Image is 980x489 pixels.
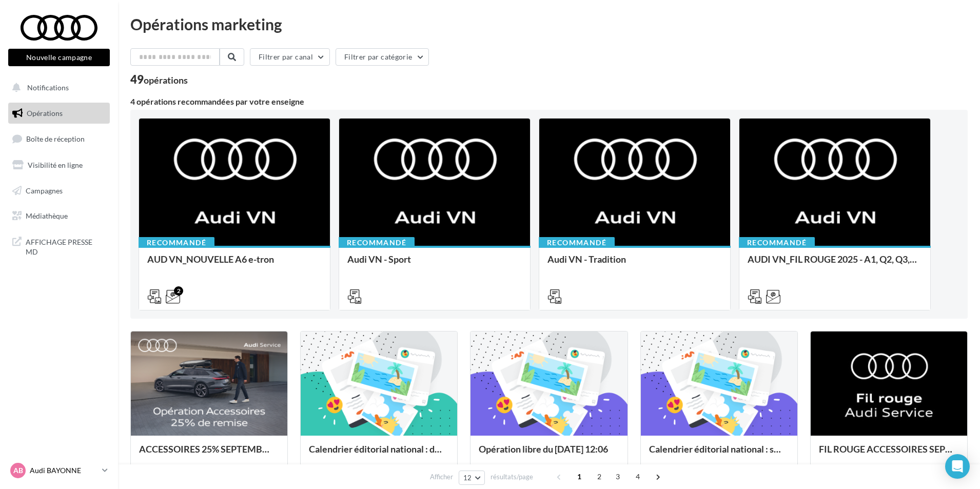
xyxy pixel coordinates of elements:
[571,468,587,485] span: 1
[6,154,112,176] a: Visibilité en ligne
[459,471,485,485] button: 12
[30,465,98,476] p: Audi BAYONNE
[6,180,112,202] a: Campagnes
[8,461,110,480] a: AB Audi BAYONNE
[28,161,83,169] span: Visibilité en ligne
[26,134,85,143] span: Boîte de réception
[174,286,183,296] div: 2
[130,74,188,85] div: 49
[339,237,415,248] div: Recommandé
[463,474,472,482] span: 12
[130,16,968,32] div: Opérations marketing
[610,468,626,485] span: 3
[26,186,63,194] span: Campagnes
[309,444,449,464] div: Calendrier éditorial national : du 02.09 au 03.09
[591,468,607,485] span: 2
[250,48,330,66] button: Filtrer par canal
[819,444,959,464] div: FIL ROUGE ACCESSOIRES SEPTEMBRE - AUDI SERVICE
[6,103,112,124] a: Opérations
[8,49,110,66] button: Nouvelle campagne
[649,444,789,464] div: Calendrier éditorial national : semaine du 25.08 au 31.08
[130,97,968,106] div: 4 opérations recommandées par votre enseigne
[6,231,112,261] a: AFFICHAGE PRESSE MD
[6,205,112,227] a: Médiathèque
[139,237,214,248] div: Recommandé
[27,83,69,92] span: Notifications
[945,454,970,479] div: Open Intercom Messenger
[539,237,615,248] div: Recommandé
[6,77,108,99] button: Notifications
[630,468,646,485] span: 4
[139,444,279,464] div: ACCESSOIRES 25% SEPTEMBRE - AUDI SERVICE
[748,254,922,275] div: AUDI VN_FIL ROUGE 2025 - A1, Q2, Q3, Q5 et Q4 e-tron
[144,75,188,85] div: opérations
[13,465,23,476] span: AB
[547,254,722,275] div: Audi VN - Tradition
[739,237,815,248] div: Recommandé
[147,254,322,275] div: AUD VN_NOUVELLE A6 e-tron
[491,472,533,482] span: résultats/page
[347,254,522,275] div: Audi VN - Sport
[26,211,68,220] span: Médiathèque
[6,128,112,150] a: Boîte de réception
[26,235,106,257] span: AFFICHAGE PRESSE MD
[430,472,453,482] span: Afficher
[27,109,63,118] span: Opérations
[336,48,429,66] button: Filtrer par catégorie
[479,444,619,464] div: Opération libre du [DATE] 12:06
